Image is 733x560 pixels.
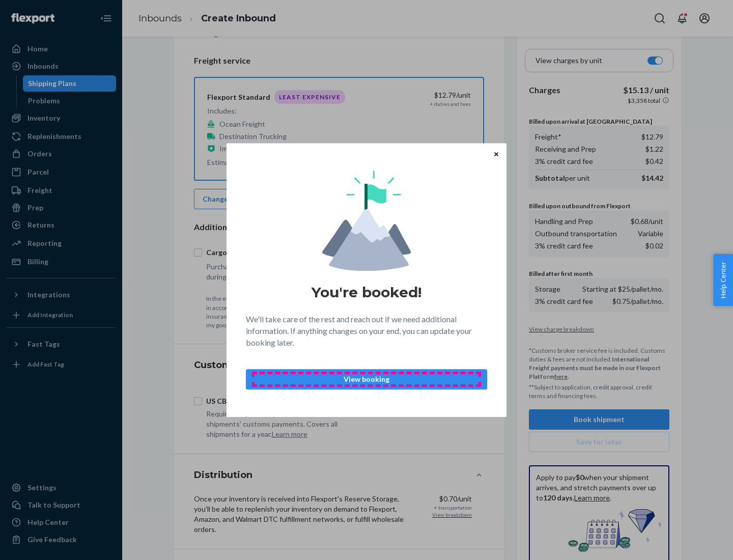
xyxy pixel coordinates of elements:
p: We'll take care of the rest and reach out if we need additional information. If anything changes ... [246,314,487,349]
p: View booking [255,374,478,384]
h1: You're booked! [312,283,421,301]
button: View booking [246,369,487,389]
img: svg+xml,%3Csvg%20viewBox%3D%220%200%20174%20197%22%20fill%3D%22none%22%20xmlns%3D%22http%3A%2F%2F... [322,171,411,271]
button: Close [491,148,501,159]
